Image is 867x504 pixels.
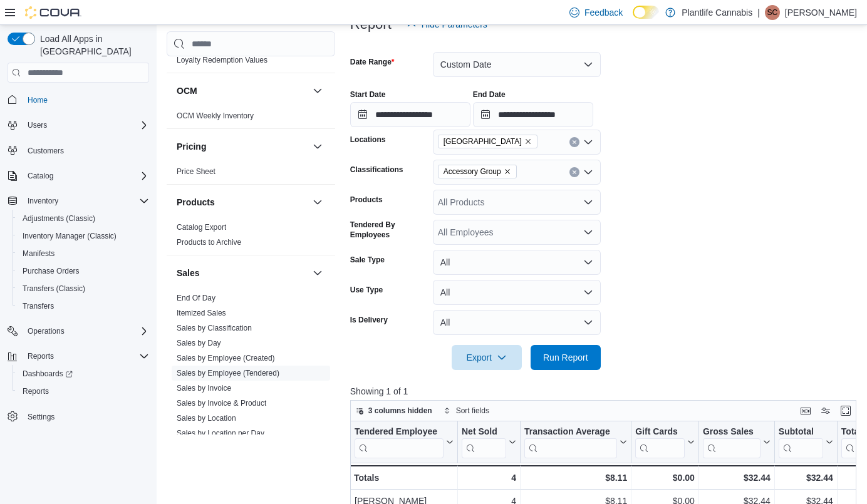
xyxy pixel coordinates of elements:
button: Open list of options [583,167,593,177]
span: 3 columns hidden [368,406,432,416]
button: Net Sold [462,426,516,458]
button: Remove Accessory Group from selection in this group [504,168,511,175]
span: Accessory Group [438,165,517,178]
a: Purchase Orders [18,264,85,279]
span: Dashboards [18,366,149,381]
span: Sales by Location per Day [177,428,264,438]
input: Dark Mode [633,6,659,19]
button: Display options [818,403,833,418]
span: Users [28,120,47,130]
span: Dark Mode [633,19,633,19]
span: End Of Day [177,293,215,303]
div: Gross Sales [703,426,761,458]
span: Reports [23,349,149,364]
button: OCM [310,83,325,98]
div: Gift Card Sales [635,426,685,458]
h3: Sales [177,267,200,279]
label: Date Range [350,57,395,67]
span: Settings [23,409,149,424]
span: Transfers (Classic) [23,284,85,294]
button: Clear input [569,137,579,147]
div: Net Sold [462,426,506,438]
div: $8.11 [524,470,627,485]
p: | [757,5,760,20]
input: Press the down key to open a popover containing a calendar. [350,102,470,127]
button: Keyboard shortcuts [798,403,813,418]
a: Sales by Employee (Created) [177,354,275,363]
span: Sales by Invoice [177,383,231,393]
div: Tendered Employee [355,426,444,458]
span: Spruce Grove [438,135,537,148]
button: Inventory Manager (Classic) [13,227,154,245]
span: Sort fields [456,406,489,416]
p: Showing 1 of 1 [350,385,861,398]
button: Export [452,345,522,370]
button: Reports [3,347,154,365]
button: Open list of options [583,197,593,207]
a: Price Sheet [177,167,215,176]
span: Sales by Invoice & Product [177,398,266,408]
button: Clear input [569,167,579,177]
span: Adjustments (Classic) [23,213,95,224]
span: Users [23,118,149,133]
div: $0.00 [635,470,695,485]
div: Gross Sales [703,426,761,438]
p: Plantlife Cannabis [682,5,752,20]
div: Pricing [167,164,335,184]
div: Subtotal [779,426,823,438]
a: Sales by Day [177,339,221,347]
button: Operations [3,322,154,340]
label: Is Delivery [350,315,388,325]
button: Open list of options [583,227,593,237]
span: Purchase Orders [18,264,149,279]
span: Transfers (Classic) [18,281,149,296]
span: Transfers [18,299,149,314]
span: Customers [23,143,149,158]
button: Transfers (Classic) [13,280,154,297]
span: [GEOGRAPHIC_DATA] [444,135,522,148]
div: 4 [462,470,516,485]
button: Operations [23,324,70,339]
img: Cova [25,6,81,19]
button: Run Report [531,345,601,370]
a: Products to Archive [177,238,241,247]
span: Dashboards [23,369,73,379]
span: SC [767,5,778,20]
a: Sales by Employee (Tendered) [177,369,279,378]
span: Load All Apps in [GEOGRAPHIC_DATA] [35,33,149,58]
span: Products to Archive [177,237,241,247]
span: Catalog [23,168,149,183]
span: Run Report [543,351,588,364]
button: Sales [310,265,325,280]
span: Operations [23,324,149,339]
button: Custom Date [433,52,601,77]
span: Customers [28,146,64,156]
span: Manifests [23,249,55,259]
button: Gift Cards [635,426,695,458]
p: [PERSON_NAME] [785,5,857,20]
button: All [433,250,601,275]
nav: Complex example [8,85,149,458]
button: OCM [177,85,308,97]
button: Home [3,90,154,108]
label: Classifications [350,165,403,175]
span: Reports [18,384,149,399]
span: Adjustments (Classic) [18,211,149,226]
button: Open list of options [583,137,593,147]
button: Inventory [23,193,63,208]
span: Inventory [23,193,149,208]
span: Inventory [28,196,58,206]
span: Sales by Employee (Created) [177,353,275,363]
span: Inventory Manager (Classic) [23,231,117,241]
button: Transfers [13,297,154,315]
span: Purchase Orders [23,266,80,276]
a: Sales by Invoice & Product [177,399,266,408]
button: Reports [23,349,59,364]
button: Subtotal [779,426,833,458]
label: Tendered By Employees [350,220,428,240]
button: Transaction Average [524,426,627,458]
a: Loyalty Redemption Values [177,56,267,64]
div: Sebastian Cardinal [765,5,780,20]
div: Transaction Average [524,426,617,458]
